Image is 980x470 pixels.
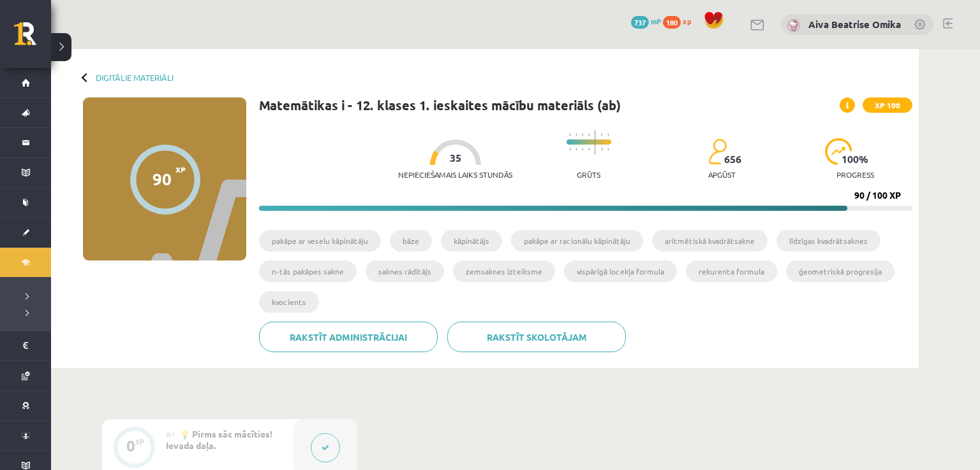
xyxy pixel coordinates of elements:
[511,230,643,252] li: pakāpe ar racionālu kāpinātāju
[787,19,800,32] img: Aiva Beatrise Omika
[601,148,602,151] img: icon-short-line-57e1e144782c952c97e751825c79c345078a6d821885a25fce030b3d8c18986b.svg
[135,438,144,445] div: XP
[390,230,432,252] li: bāze
[631,16,661,26] a: 737 mP
[588,148,590,151] img: icon-short-line-57e1e144782c952c97e751825c79c345078a6d821885a25fce030b3d8c18986b.svg
[863,97,912,113] span: XP 100
[577,170,600,179] p: Grūts
[808,18,901,31] a: Aiva Beatrise Omika
[259,291,319,313] li: kvocients
[652,230,768,252] li: aritmētiskā kvadrātsakne
[175,165,186,174] span: XP
[14,22,51,54] a: Rīgas 1. Tālmācības vidusskola
[575,133,577,136] img: icon-short-line-57e1e144782c952c97e751825c79c345078a6d821885a25fce030b3d8c18986b.svg
[776,230,880,252] li: līdzīgas kvadrātsaknes
[582,133,583,136] img: icon-short-line-57e1e144782c952c97e751825c79c345078a6d821885a25fce030b3d8c18986b.svg
[259,260,357,282] li: n-tās pakāpes sakne
[708,170,736,179] p: apgūst
[259,97,621,113] h1: Matemātikas i - 12. klases 1. ieskaites mācību materiāls (ab)
[126,440,135,452] div: 0
[825,138,852,165] img: icon-progress-161ccf0a02000e728c5f80fcf4c31c7af3da0e1684b2b1d7c360e028c24a22f1.svg
[663,16,681,29] span: 180
[569,148,570,151] img: icon-short-line-57e1e144782c952c97e751825c79c345078a6d821885a25fce030b3d8c18986b.svg
[842,153,869,165] span: 100 %
[152,169,172,189] div: 90
[724,153,741,165] span: 656
[663,16,697,26] a: 180 xp
[683,16,691,26] span: xp
[450,152,461,164] span: 35
[708,138,727,165] img: students-c634bb4e5e11cddfef0936a35e636f08e4e9abd3cc4e673bd6f9a4125e45ecb1.svg
[601,133,602,136] img: icon-short-line-57e1e144782c952c97e751825c79c345078a6d821885a25fce030b3d8c18986b.svg
[631,16,649,29] span: 737
[786,260,895,282] li: ģeometriskā progresija
[575,148,577,151] img: icon-short-line-57e1e144782c952c97e751825c79c345078a6d821885a25fce030b3d8c18986b.svg
[398,170,512,179] p: Nepieciešamais laiks stundās
[686,260,777,282] li: rekurenta formula
[582,148,583,151] img: icon-short-line-57e1e144782c952c97e751825c79c345078a6d821885a25fce030b3d8c18986b.svg
[569,133,570,136] img: icon-short-line-57e1e144782c952c97e751825c79c345078a6d821885a25fce030b3d8c18986b.svg
[607,133,609,136] img: icon-short-line-57e1e144782c952c97e751825c79c345078a6d821885a25fce030b3d8c18986b.svg
[259,322,438,352] a: Rakstīt administrācijai
[441,230,502,252] li: kāpinātājs
[259,230,381,252] li: pakāpe ar veselu kāpinātāju
[607,148,609,151] img: icon-short-line-57e1e144782c952c97e751825c79c345078a6d821885a25fce030b3d8c18986b.svg
[96,73,174,82] a: Digitālie materiāli
[651,16,661,26] span: mP
[836,170,874,179] p: progress
[595,130,596,155] img: icon-long-line-d9ea69661e0d244f92f715978eff75569469978d946b2353a9bb055b3ed8787d.svg
[166,428,272,451] span: 💡 Pirms sāc mācīties! Ievada daļa.
[588,133,590,136] img: icon-short-line-57e1e144782c952c97e751825c79c345078a6d821885a25fce030b3d8c18986b.svg
[166,429,175,439] span: #1
[366,260,444,282] li: saknes rādītājs
[564,260,677,282] li: vispārīgā locekļa formula
[453,260,555,282] li: zemsaknes izteiksme
[447,322,626,352] a: Rakstīt skolotājam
